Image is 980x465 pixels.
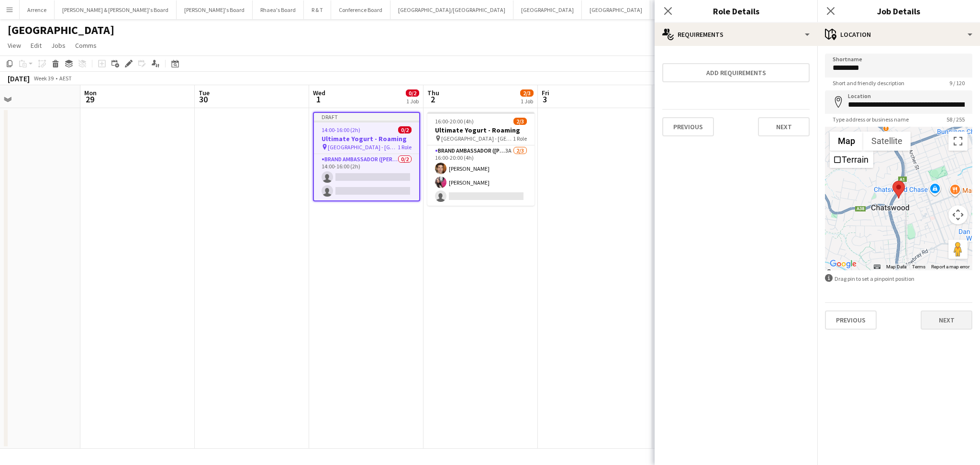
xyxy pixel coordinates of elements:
span: Type address or business name [825,116,916,123]
button: Toggle fullscreen view [948,132,968,151]
button: Drag Pegman onto the map to open Street View [948,240,968,259]
button: Uber [GEOGRAPHIC_DATA] [650,0,731,19]
h3: Job Details [817,5,980,17]
button: Map camera controls [948,205,968,224]
button: [GEOGRAPHIC_DATA]/[GEOGRAPHIC_DATA] [390,0,513,19]
h3: Role Details [655,5,817,17]
span: Short and friendly description [825,79,912,87]
button: Previous [662,117,714,136]
div: Requirements [655,23,817,46]
img: Google [827,258,859,270]
button: Map Data [886,264,906,270]
a: Report a map error [931,264,969,269]
button: [PERSON_NAME] & [PERSON_NAME]'s Board [55,0,177,19]
label: Terrain [842,155,869,165]
button: Arrence [20,0,55,19]
button: Show satellite imagery [863,132,911,151]
a: Terms [912,264,925,269]
span: 58 / 255 [939,116,972,123]
button: Conference Board [331,0,390,19]
button: Add requirements [662,63,810,82]
div: Drag pin to set a pinpoint position [825,274,972,283]
button: Keyboard shortcuts [874,264,880,270]
button: [GEOGRAPHIC_DATA] [582,0,650,19]
ul: Show street map [830,151,873,168]
li: Terrain [831,152,872,167]
a: Open this area in Google Maps (opens a new window) [827,258,859,270]
div: Location [817,23,980,46]
button: R & T [304,0,331,19]
button: Rhaea's Board [253,0,304,19]
button: [GEOGRAPHIC_DATA] [513,0,582,19]
span: 9 / 120 [942,79,972,87]
button: Show street map [830,132,863,151]
button: Previous [825,310,877,330]
button: Next [758,117,810,136]
button: Next [921,310,972,330]
button: [PERSON_NAME]'s Board [177,0,253,19]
